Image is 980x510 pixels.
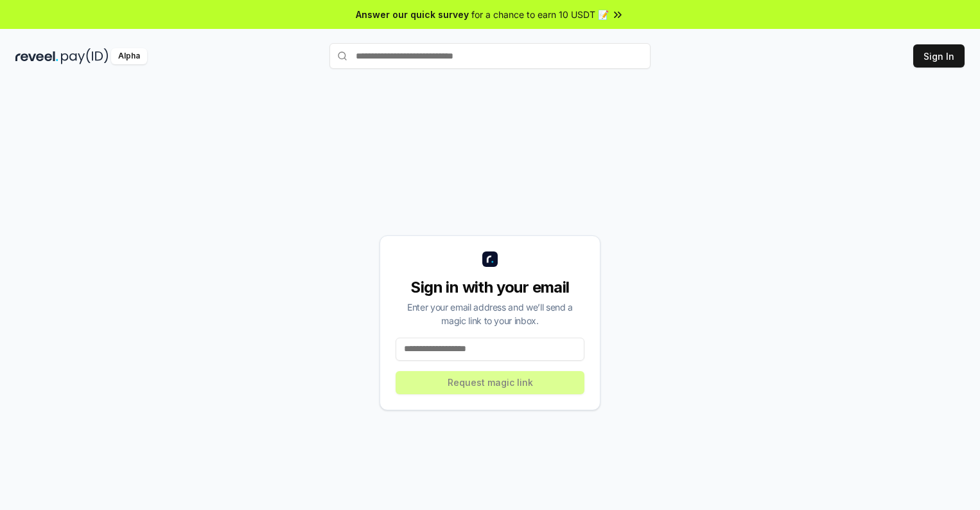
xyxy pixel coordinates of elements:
[913,44,965,68] button: Sign In
[356,8,469,21] span: Answer our quick survey
[111,48,147,64] div: Alpha
[482,251,498,267] img: logo_small
[15,48,58,64] img: reveel_dark
[396,300,584,327] div: Enter your email address and we’ll send a magic link to your inbox.
[61,48,109,64] img: pay_id
[471,8,609,21] span: for a chance to earn 10 USDT 📝
[396,277,584,298] div: Sign in with your email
